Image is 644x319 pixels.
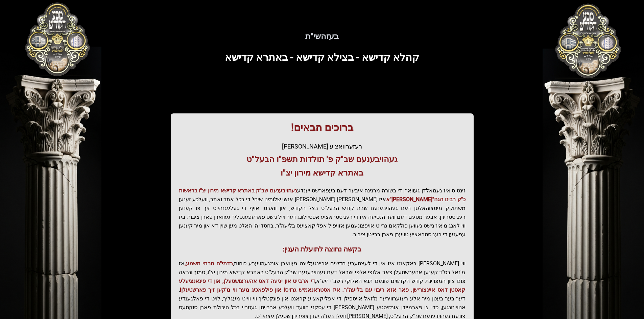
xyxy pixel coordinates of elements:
[179,154,466,165] h3: געהויבענעם שב"ק פ' תולדות תשפ"ו הבעל"ט
[117,31,528,42] h5: בעזהשי"ת
[185,260,233,267] span: בדמי"ם תרתי משמע,
[179,186,466,239] p: זינט ס'איז געמאלדן געווארן די בשורה מרנינה איבער דעם בעפארשטייענדע איז [PERSON_NAME] [PERSON_NAME...
[179,244,466,254] h3: בקשה נחוצה לתועלת הענין:
[179,142,466,151] div: רעזערוואציע [PERSON_NAME]
[179,278,466,293] span: די ארבייט און יגיעה דאס אהערצושטעלן, און די פינאנציעלע קאסטן דאס איינצורישן, פאר אזא ריבוי עם בלי...
[225,51,419,63] span: קהלא קדישא - בצילא קדישא - באתרא קדישא
[179,187,466,203] span: געהויבענעם שב"ק באתרא קדישא מירון יצ"ו בראשות כ"ק רבינו הגה"[PERSON_NAME]"א
[179,122,466,134] h1: ברוכים הבאים!
[179,167,466,178] h3: באתרא קדישא מירון יצ"ו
